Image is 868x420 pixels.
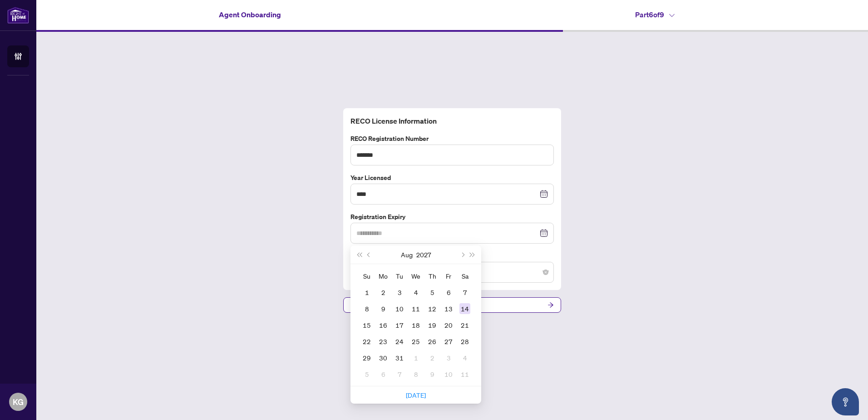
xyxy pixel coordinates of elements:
div: 1 [410,352,421,363]
span: arrow-right [547,302,554,308]
td: 2027-08-05 [424,284,440,300]
td: 2027-08-03 [391,284,408,300]
div: 7 [459,287,470,298]
div: 19 [427,320,438,330]
td: 2027-08-12 [424,300,440,317]
div: 16 [378,320,389,330]
th: Tu [391,268,408,284]
td: 2027-08-23 [375,333,391,350]
td: 2027-08-31 [391,350,408,366]
td: 2027-08-15 [359,317,375,333]
div: 6 [378,369,389,380]
td: 2027-09-02 [424,350,440,366]
div: 27 [443,336,454,347]
td: 2027-09-06 [375,366,391,382]
div: 9 [427,369,438,380]
th: Th [424,268,440,284]
td: 2027-08-14 [457,300,473,317]
button: Choose a year [416,245,431,264]
div: 13 [443,303,454,314]
th: Fr [440,268,457,284]
th: We [408,268,424,284]
td: 2027-08-17 [391,317,408,333]
td: 2027-08-10 [391,300,408,317]
div: 4 [459,352,470,363]
div: 8 [361,303,372,314]
div: 23 [378,336,389,347]
div: 22 [361,336,372,347]
td: 2027-08-25 [408,333,424,350]
div: 26 [427,336,438,347]
td: 2027-09-11 [457,366,473,382]
td: 2027-08-11 [408,300,424,317]
h4: Part 6 of 9 [635,9,675,20]
th: Mo [375,268,391,284]
div: 7 [394,369,405,380]
td: 2027-08-16 [375,317,391,333]
td: 2027-08-19 [424,317,440,333]
span: KG [13,395,24,408]
td: 2027-08-13 [440,300,457,317]
button: Next month (PageDown) [457,245,467,264]
button: Choose a month [401,245,413,264]
h4: RECO License Information [350,115,554,126]
td: 2027-09-10 [440,366,457,382]
td: 2027-08-08 [359,300,375,317]
button: Previous [343,297,449,313]
td: 2027-09-07 [391,366,408,382]
a: [DATE] [406,391,426,399]
div: 20 [443,320,454,330]
div: 8 [410,369,421,380]
div: 25 [410,336,421,347]
td: 2027-08-30 [375,350,391,366]
div: 10 [443,369,454,380]
td: 2027-09-03 [440,350,457,366]
div: 9 [378,303,389,314]
td: 2027-09-09 [424,366,440,382]
div: 12 [427,303,438,314]
label: RECO Registration Number [350,134,554,144]
div: 17 [394,320,405,330]
div: 11 [410,303,421,314]
td: 2027-08-24 [391,333,408,350]
div: 24 [394,336,405,347]
td: 2027-08-21 [457,317,473,333]
div: 3 [443,352,454,363]
td: 2027-08-01 [359,284,375,300]
div: 1 [361,287,372,298]
div: 6 [443,287,454,298]
td: 2027-08-26 [424,333,440,350]
td: 2027-08-02 [375,284,391,300]
button: Open asap [832,388,859,415]
td: 2027-09-01 [408,350,424,366]
label: Year Licensed [350,173,554,183]
button: Next [456,297,561,313]
td: 2027-08-06 [440,284,457,300]
div: 4 [410,287,421,298]
button: Previous month (PageUp) [364,245,374,264]
th: Sa [457,268,473,284]
label: Registration Expiry [350,212,554,222]
div: 15 [361,320,372,330]
button: Last year (Control + left) [354,245,364,264]
td: 2027-08-22 [359,333,375,350]
th: Su [359,268,375,284]
div: 10 [394,303,405,314]
td: 2027-09-04 [457,350,473,366]
div: 29 [361,352,372,363]
div: 30 [378,352,389,363]
td: 2027-08-04 [408,284,424,300]
h4: Agent Onboarding [219,9,281,20]
div: 21 [459,320,470,330]
div: 18 [410,320,421,330]
div: 2 [427,352,438,363]
td: 2027-08-20 [440,317,457,333]
div: 5 [427,287,438,298]
div: 5 [361,369,372,380]
span: close-circle [543,270,548,275]
td: 2027-08-09 [375,300,391,317]
div: 2 [378,287,389,298]
img: logo [7,7,29,24]
div: 31 [394,352,405,363]
div: 3 [394,287,405,298]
